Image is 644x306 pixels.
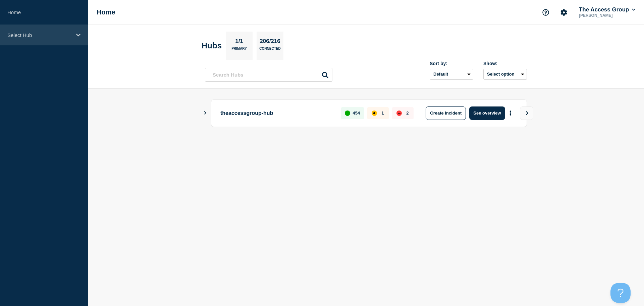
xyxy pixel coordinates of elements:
[578,13,637,18] p: [PERSON_NAME]
[202,41,222,50] h2: Hubs
[257,38,283,47] p: 206/216
[259,47,280,54] p: Connected
[469,106,505,120] button: See overview
[231,47,247,54] p: Primary
[430,61,473,66] div: Sort by:
[205,68,332,82] input: Search Hubs
[381,111,384,116] p: 1
[97,8,115,16] h1: Home
[578,6,637,13] button: The Access Group
[557,5,571,19] button: Account settings
[539,5,553,19] button: Support
[506,107,515,119] button: More actions
[520,106,533,120] button: View
[396,111,402,116] div: down
[406,111,409,116] p: 2
[7,32,72,38] p: Select Hub
[430,69,473,80] select: Sort by
[353,111,360,116] p: 454
[345,111,350,116] div: up
[483,61,527,66] div: Show:
[372,111,377,116] div: affected
[204,111,207,116] button: Show Connected Hubs
[220,106,333,120] p: theaccessgroup-hub
[233,38,246,47] p: 1/1
[610,283,631,303] iframe: Help Scout Beacon - Open
[483,69,527,80] button: Select option
[426,106,466,120] button: Create incident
